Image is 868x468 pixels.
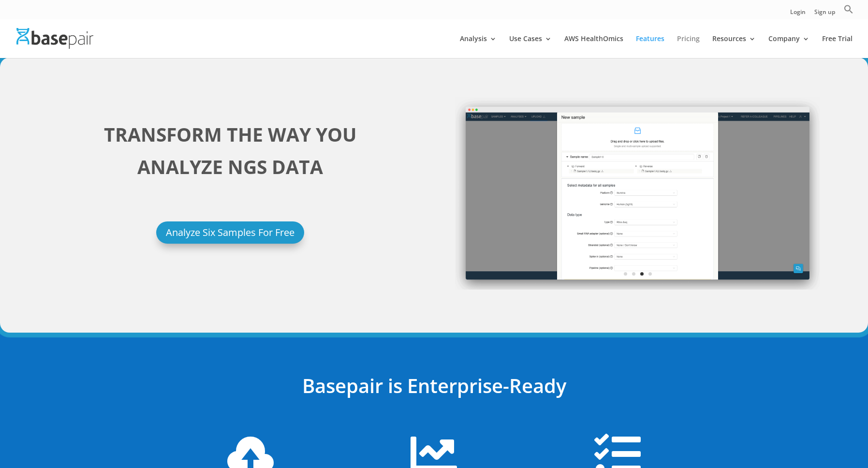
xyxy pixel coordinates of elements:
[814,9,835,19] a: Sign up
[460,35,497,58] a: Analysis
[624,272,627,276] a: 1
[156,221,304,244] a: Analyze Six Samples For Free
[16,28,93,49] img: Basepair
[822,35,853,58] a: Free Trial
[455,97,820,293] img: screely-1570826386393.png
[173,372,695,405] h2: Basepair is Enterprise-Ready
[632,272,635,276] a: 2
[104,121,356,147] strong: TRANSFORM THE WAY YOU
[636,35,664,58] a: Features
[682,398,856,456] iframe: Drift Widget Chat Controller
[648,272,652,276] a: 4
[640,272,644,276] a: 3
[677,35,700,58] a: Pricing
[509,35,552,58] a: Use Cases
[768,35,809,58] a: Company
[712,35,756,58] a: Resources
[790,9,806,19] a: Login
[564,35,623,58] a: AWS HealthOmics
[844,4,853,14] svg: Search
[844,4,853,19] a: Search Icon Link
[137,154,323,179] strong: ANALYZE NGS DATA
